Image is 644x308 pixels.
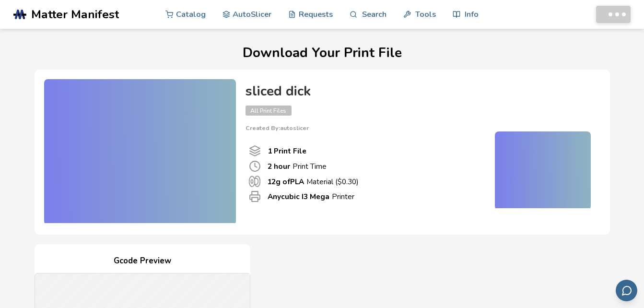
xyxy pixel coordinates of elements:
span: Print Time [249,160,261,172]
span: Printer [249,190,261,202]
h1: Download Your Print File [13,46,631,60]
button: Send feedback via email [616,280,637,301]
b: Anycubic I3 Mega [268,191,329,201]
b: 12 g of PLA [267,177,304,187]
span: Number Of Print files [249,145,261,157]
span: Material Used [249,176,260,187]
b: 2 hour [268,161,290,171]
p: Printer [268,191,354,201]
h4: Gcode Preview [35,254,250,269]
p: Created By: autoslicer [246,125,591,131]
b: 1 Print File [268,146,306,156]
p: Material ($ 0.30 ) [267,177,359,187]
span: Matter Manifest [31,8,119,21]
p: Print Time [268,161,327,171]
span: All Print Files [246,106,292,116]
h4: sliced dick [246,84,591,99]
